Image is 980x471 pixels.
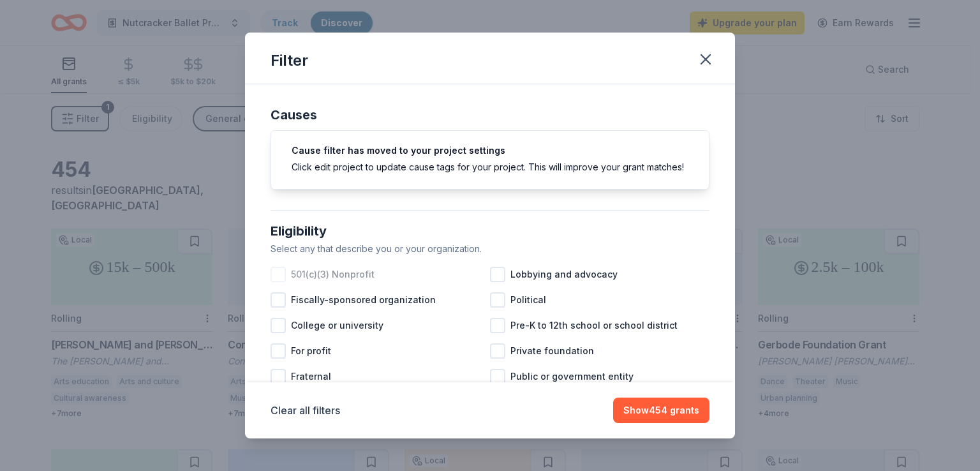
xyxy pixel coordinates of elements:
[271,105,709,125] div: Causes
[292,160,688,174] div: Click edit project to update cause tags for your project. This will improve your grant matches!
[271,221,709,241] div: Eligibility
[510,292,546,308] span: Political
[271,50,308,71] div: Filter
[291,267,375,282] span: 501(c)(3) Nonprofit
[510,267,618,282] span: Lobbying and advocacy
[291,369,331,384] span: Fraternal
[510,343,594,359] span: Private foundation
[613,398,709,423] button: Show454 grants
[292,146,688,155] h5: Cause filter has moved to your project settings
[510,318,678,333] span: Pre-K to 12th school or school district
[510,369,634,384] span: Public or government entity
[291,318,383,333] span: College or university
[271,241,709,257] div: Select any that describe you or your organization.
[291,343,331,359] span: For profit
[291,292,436,308] span: Fiscally-sponsored organization
[271,403,340,418] button: Clear all filters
